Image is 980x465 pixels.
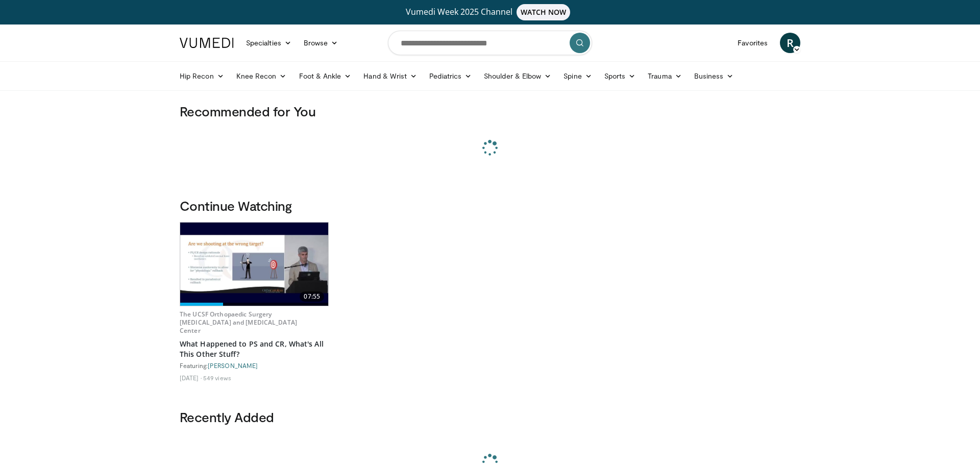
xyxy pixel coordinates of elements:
a: Hand & Wrist [357,66,423,86]
a: Favorites [731,33,774,53]
a: [PERSON_NAME] [208,362,258,369]
a: Sports [598,66,642,86]
span: 07:55 [300,291,324,302]
a: Knee Recon [230,66,293,86]
a: Hip Recon [174,66,230,86]
a: Browse [298,33,345,53]
a: 07:55 [180,223,328,306]
h3: Recently Added [180,409,800,425]
h3: Recommended for You [180,103,800,119]
a: R [780,33,800,53]
a: Vumedi Week 2025 ChannelWATCH NOW [181,4,799,20]
a: Spine [557,66,598,86]
li: [DATE] [180,374,202,382]
li: 549 views [203,374,231,382]
a: The UCSF Orthopaedic Surgery [MEDICAL_DATA] and [MEDICAL_DATA] Center [180,310,297,335]
img: VuMedi Logo [180,38,234,48]
a: Business [688,66,740,86]
a: Specialties [240,33,298,53]
a: Shoulder & Elbow [478,66,557,86]
a: Trauma [642,66,688,86]
div: Featuring: [180,361,329,370]
a: Foot & Ankle [293,66,358,86]
a: What Happened to PS and CR, What's All This Other Stuff? [180,339,329,359]
a: Pediatrics [423,66,478,86]
input: Search topics, interventions [388,31,592,55]
h3: Continue Watching [180,198,800,214]
img: 75d164f6-8103-4f98-9834-ea1f4a5547ef.620x360_q85_upscale.jpg [180,223,328,306]
span: WATCH NOW [517,4,571,20]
